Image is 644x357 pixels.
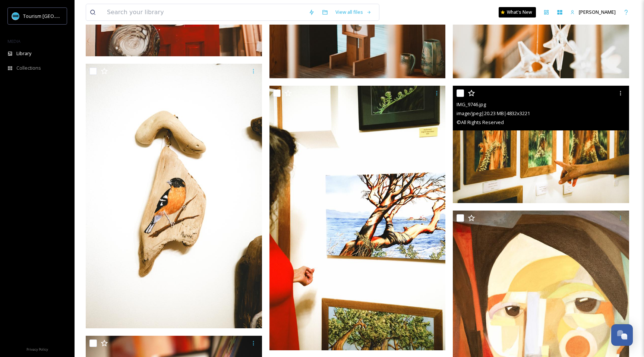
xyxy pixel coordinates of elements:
img: tourism_nanaimo_logo.jpeg [12,12,19,20]
span: IMG_9746.jpg [457,101,486,108]
a: Privacy Policy [26,344,48,353]
a: [PERSON_NAME] [566,5,619,19]
span: Tourism [GEOGRAPHIC_DATA] [23,12,90,19]
input: Search your library [103,4,305,20]
span: [PERSON_NAME] [579,9,616,15]
span: image/jpeg | 20.23 MB | 4832 x 3221 [457,110,530,117]
a: View all files [332,5,375,19]
span: © All Rights Reserved [457,119,504,126]
button: Open Chat [611,324,633,346]
span: MEDIA [7,38,20,44]
a: What's New [499,7,536,18]
img: IMG_9749.jpg [269,86,446,350]
img: IMG_9756.jpg [86,64,262,328]
span: Privacy Policy [26,347,48,352]
img: IMG_9746.jpg [453,86,629,203]
span: Collections [16,64,41,72]
span: Library [16,50,31,57]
